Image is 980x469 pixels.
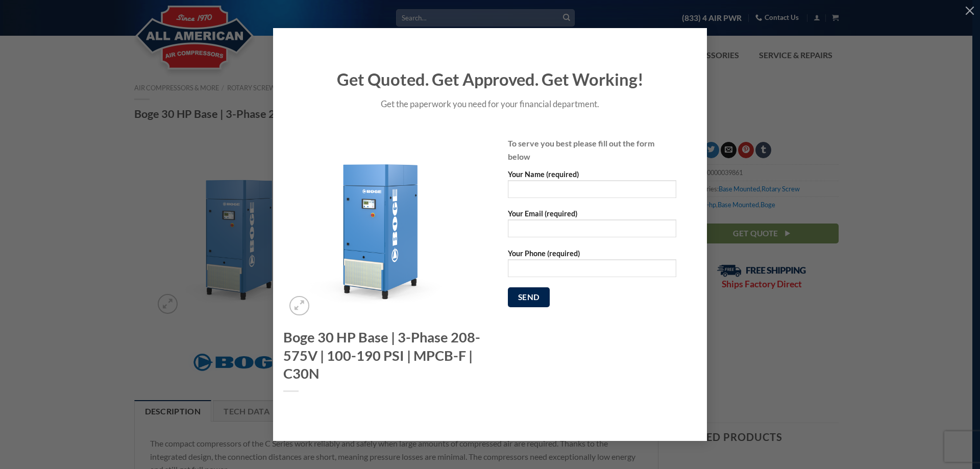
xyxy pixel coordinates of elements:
label: Your Phone (required) [508,248,676,284]
img: Boge 30 HP Base | 3-Phase 208-575V | 100-190 PSI | MPCB-F | C30N [283,121,482,320]
input: Your Name (required) [508,180,676,198]
input: Your Email (required) [508,219,676,237]
label: Your Email (required) [508,208,676,244]
span: Get Quoted. Get Approved. Get Working! [337,69,644,89]
label: Your Name (required) [508,168,676,205]
input: Send [508,287,550,307]
form: Contact form [508,168,676,315]
input: Your Phone (required) [508,259,676,277]
span: Get the paperwork you need for your financial department. [381,98,599,109]
h1: Boge 30 HP Base | 3-Phase 208-575V | 100-190 PSI | MPCB-F | C30N [283,328,482,382]
strong: To serve you best please fill out the form below [508,138,654,161]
